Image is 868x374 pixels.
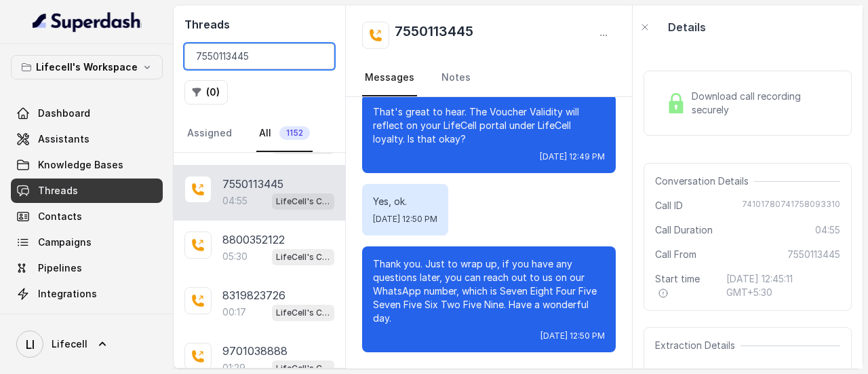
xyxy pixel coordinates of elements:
[276,195,330,208] p: LifeCell's Call Assistant
[655,248,696,261] span: Call From
[692,90,835,117] span: Download call recording securely
[276,306,330,320] p: LifeCell's Call Assistant
[668,19,706,35] p: Details
[11,55,163,79] button: Lifecell's Workspace
[11,179,163,203] a: Threads
[222,305,246,319] p: 00:17
[26,337,35,352] text: LI
[373,105,605,146] p: That's great to hear. The Voucher Validity will reflect on your LifeCell portal under LifeCell lo...
[184,80,228,105] button: (0)
[439,60,473,96] a: Notes
[222,287,285,303] p: 8319823726
[38,132,90,146] span: Assistants
[11,282,163,306] a: Integrations
[666,93,686,113] img: Lock Icon
[742,199,840,212] span: 74101780741758093310
[373,257,605,325] p: Thank you. Just to wrap up, if you have any questions later, you can reach out to us on our Whats...
[222,250,248,263] p: 05:30
[373,214,437,225] span: [DATE] 12:50 PM
[11,127,163,151] a: Assistants
[11,256,163,280] a: Pipelines
[11,101,163,126] a: Dashboard
[184,43,334,69] input: Search by Call ID or Phone Number
[11,307,163,332] a: API Settings
[540,151,605,162] span: [DATE] 12:49 PM
[276,250,330,264] p: LifeCell's Call Assistant
[33,11,142,33] img: light.svg
[256,115,313,152] a: All1152
[11,230,163,255] a: Campaigns
[38,158,123,172] span: Knowledge Bases
[222,176,283,192] p: 7550113445
[395,22,473,49] h2: 7550113445
[655,174,754,188] span: Conversation Details
[362,60,417,96] a: Messages
[655,223,713,237] span: Call Duration
[184,115,235,152] a: Assigned
[279,126,310,140] span: 1152
[222,343,288,359] p: 9701038888
[726,272,840,299] span: [DATE] 12:45:11 GMT+5:30
[815,223,840,237] span: 04:55
[36,59,138,75] p: Lifecell's Workspace
[38,287,97,301] span: Integrations
[11,204,163,229] a: Contacts
[655,199,683,212] span: Call ID
[38,236,92,249] span: Campaigns
[38,107,90,120] span: Dashboard
[184,16,334,33] h2: Threads
[655,339,741,352] span: Extraction Details
[787,248,840,261] span: 7550113445
[362,60,616,96] nav: Tabs
[52,337,87,351] span: Lifecell
[222,231,285,248] p: 8800352122
[655,272,715,299] span: Start time
[11,325,163,363] a: Lifecell
[222,194,248,208] p: 04:55
[373,195,437,208] p: Yes, ok.
[540,331,605,341] span: [DATE] 12:50 PM
[38,261,82,275] span: Pipelines
[38,210,82,223] span: Contacts
[38,313,97,326] span: API Settings
[184,115,334,152] nav: Tabs
[11,153,163,177] a: Knowledge Bases
[38,184,78,198] span: Threads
